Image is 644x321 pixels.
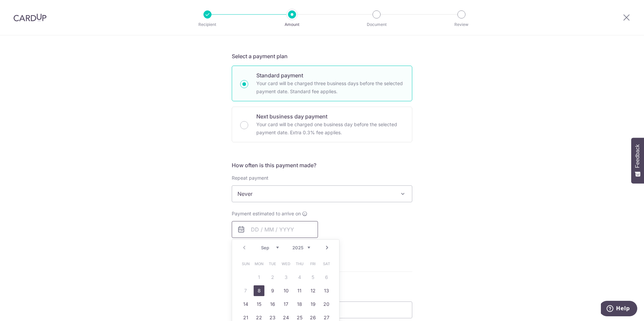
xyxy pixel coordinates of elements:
span: Saturday [321,258,332,269]
span: Never [232,186,412,202]
label: Repeat payment [232,175,268,181]
p: Recipient [183,21,232,28]
p: Amount [267,21,317,28]
a: 18 [294,299,305,310]
button: Feedback - Show survey [631,138,644,183]
h5: How often is this payment made? [232,161,412,169]
span: Feedback [635,144,641,168]
a: 14 [240,299,251,310]
p: Document [352,21,401,28]
span: Thursday [294,258,305,269]
p: Review [437,21,486,28]
iframe: Opens a widget where you can find more information [601,301,637,318]
span: Wednesday [281,258,291,269]
p: Next business day payment [256,112,404,120]
p: Standard payment [256,71,404,79]
span: Friday [308,258,318,269]
span: Never [232,185,412,202]
a: 15 [254,299,264,310]
a: 8 [254,285,264,296]
span: Monday [254,258,264,269]
p: Your card will be charged three business days before the selected payment date. Standard fee appl... [256,79,404,96]
span: Payment estimated to arrive on [232,210,301,217]
a: 16 [267,299,278,310]
a: 9 [267,285,278,296]
a: 17 [281,299,291,310]
a: 13 [321,285,332,296]
span: Sunday [240,258,251,269]
h5: Select a payment plan [232,52,412,60]
a: 12 [308,285,318,296]
img: CardUp [13,13,46,22]
a: 19 [308,299,318,310]
a: 11 [294,285,305,296]
span: Tuesday [267,258,278,269]
a: 20 [321,299,332,310]
p: Your card will be charged one business day before the selected payment date. Extra 0.3% fee applies. [256,120,404,137]
input: DD / MM / YYYY [232,221,318,238]
a: 10 [281,285,291,296]
a: Next [323,244,331,252]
